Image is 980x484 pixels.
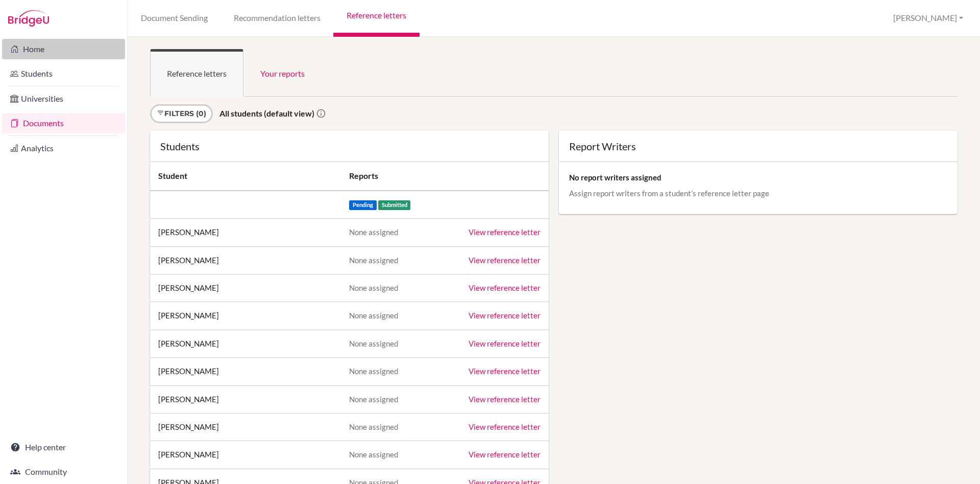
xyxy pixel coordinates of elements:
[349,256,398,265] span: None assigned
[150,385,341,413] td: [PERSON_NAME]
[150,330,341,357] td: [PERSON_NAME]
[2,437,125,457] a: Help center
[349,450,398,459] span: None assigned
[150,358,341,385] td: [PERSON_NAME]
[243,49,322,97] a: Your reports
[349,311,398,320] span: None assigned
[569,188,947,198] p: Assign report writers from a student’s reference letter page
[150,104,213,123] a: Filters (0)
[349,395,398,404] span: None assigned
[219,108,314,118] strong: All students (default view)
[8,10,49,27] img: Bridge-U
[2,88,125,109] a: Universities
[150,219,341,246] td: [PERSON_NAME]
[150,162,341,191] th: Student
[150,302,341,330] td: [PERSON_NAME]
[569,172,947,182] p: No report writers assigned
[349,200,377,210] span: Pending
[469,339,541,348] a: View reference letter
[349,422,398,431] span: None assigned
[349,227,398,237] span: None assigned
[469,395,541,404] a: View reference letter
[150,441,341,469] td: [PERSON_NAME]
[349,283,398,292] span: None assigned
[150,274,341,302] td: [PERSON_NAME]
[160,141,538,151] div: Students
[2,138,125,158] a: Analytics
[150,49,243,97] a: Reference letters
[349,339,398,348] span: None assigned
[469,450,541,459] a: View reference letter
[378,200,411,210] span: Submitted
[469,366,541,376] a: View reference letter
[469,422,541,431] a: View reference letter
[2,462,125,482] a: Community
[469,283,541,292] a: View reference letter
[349,366,398,376] span: None assigned
[150,413,341,441] td: [PERSON_NAME]
[341,162,549,191] th: Reports
[150,246,341,274] td: [PERSON_NAME]
[469,227,541,237] a: View reference letter
[2,39,125,59] a: Home
[469,311,541,320] a: View reference letter
[2,63,125,84] a: Students
[889,9,968,28] button: [PERSON_NAME]
[569,141,947,151] div: Report Writers
[469,256,541,265] a: View reference letter
[2,113,125,133] a: Documents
